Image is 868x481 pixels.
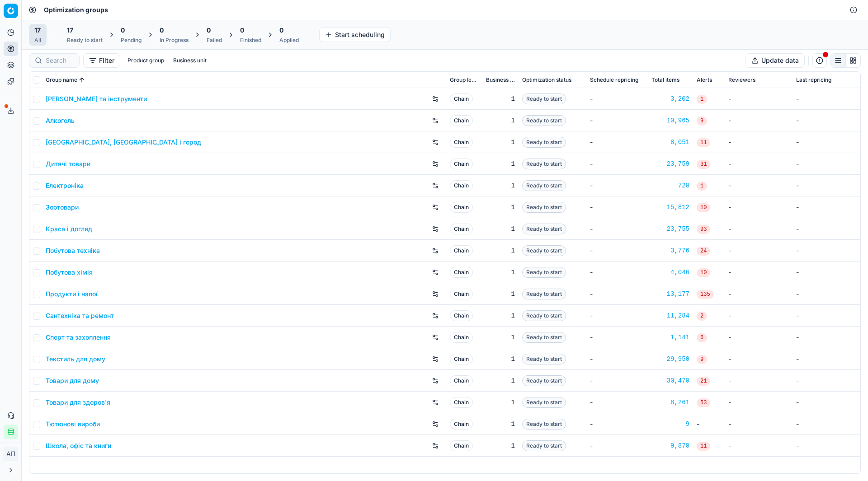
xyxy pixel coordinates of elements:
td: - [725,218,793,240]
div: 1 [486,181,515,190]
span: Ready to start [522,245,566,256]
div: Applied [279,37,299,44]
button: Business unit [170,55,210,66]
td: - [586,153,648,175]
a: Школа, офіс та книги [46,441,111,450]
span: Chain [450,137,473,148]
span: Optimization groups [44,5,108,14]
a: 9,870 [651,441,689,450]
a: Краса і догляд [46,224,92,233]
span: 9 [697,355,707,364]
div: Pending [121,37,142,44]
td: - [586,305,648,327]
span: Ready to start [522,267,566,278]
a: Сантехніка та ремонт [46,311,114,320]
td: - [793,110,860,131]
span: 2 [697,312,707,321]
div: 15,812 [651,203,689,212]
span: 31 [697,160,710,169]
a: 9 [651,420,689,429]
td: - [793,153,860,175]
td: - [725,240,793,262]
span: Schedule repricing [590,76,638,84]
div: 720 [651,181,689,190]
div: Ready to start [67,37,103,44]
a: Товари для здоров'я [46,398,110,407]
a: 3,202 [651,94,689,103]
span: 11 [697,442,710,451]
div: 1 [486,159,515,168]
span: Reviewers [728,76,755,84]
span: 17 [34,26,41,35]
button: Start scheduling [319,28,391,42]
div: 1 [486,376,515,385]
a: Текстиль для дому [46,355,105,364]
span: 6 [697,333,707,342]
span: 0 [207,26,211,35]
span: 17 [67,26,73,35]
td: - [793,348,860,370]
span: Ready to start [522,310,566,321]
div: 1 [486,268,515,277]
span: 21 [697,377,710,386]
span: 93 [697,225,710,234]
a: 11,284 [651,311,689,320]
button: Product group [124,55,168,66]
td: - [693,413,725,435]
td: - [725,392,793,413]
div: 1 [486,246,515,255]
td: - [725,88,793,110]
span: 9 [697,117,707,126]
div: In Progress [160,37,189,44]
span: 11 [697,138,710,147]
span: 10 [697,203,710,212]
td: - [793,435,860,457]
td: - [725,305,793,327]
td: - [586,262,648,283]
span: 1 [697,182,707,191]
span: Chain [450,375,473,386]
a: Побутова техніка [46,246,100,255]
td: - [793,175,860,196]
td: - [793,392,860,413]
span: Ready to start [522,354,566,364]
span: 0 [240,26,244,35]
td: - [725,283,793,305]
td: - [725,153,793,175]
span: 10 [697,268,710,277]
div: 1 [486,203,515,212]
span: Chain [450,332,473,343]
span: АП [4,447,18,461]
span: Ready to start [522,93,566,104]
a: Дитячі товари [46,159,90,168]
span: Ready to start [522,419,566,430]
span: Chain [450,115,473,126]
a: 3,776 [651,246,689,255]
a: Продукти і напої [46,290,98,299]
span: 0 [160,26,164,35]
span: Ready to start [522,397,566,408]
button: АП [4,447,18,461]
div: 8,051 [651,138,689,147]
a: Зоотовари [46,203,79,212]
td: - [586,131,648,153]
a: Тютюнові вироби [46,420,100,429]
td: - [586,283,648,305]
span: Ready to start [522,137,566,148]
div: 23,759 [651,159,689,168]
td: - [793,262,860,283]
td: - [586,348,648,370]
span: Chain [450,354,473,364]
td: - [586,327,648,348]
td: - [725,131,793,153]
a: 1,141 [651,333,689,342]
div: 10,965 [651,116,689,125]
button: Filter [83,53,120,68]
td: - [586,110,648,131]
span: Chain [450,289,473,299]
span: Chain [450,267,473,278]
td: - [586,218,648,240]
div: 1 [486,116,515,125]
